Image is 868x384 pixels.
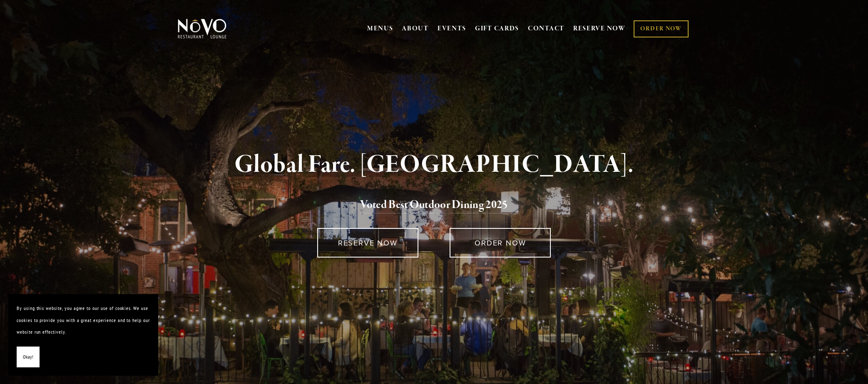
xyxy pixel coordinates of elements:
a: EVENTS [438,25,466,33]
a: RESERVE NOW [317,228,418,258]
a: RESERVE NOW [573,21,626,37]
a: ABOUT [402,25,429,33]
a: ORDER NOW [450,228,551,258]
a: CONTACT [528,21,565,37]
a: GIFT CARDS [475,21,519,37]
section: Cookie banner [8,294,158,376]
a: ORDER NOW [634,20,688,37]
button: Okay! [17,347,40,368]
strong: Global Fare. [GEOGRAPHIC_DATA]. [234,149,634,181]
img: Novo Restaurant &amp; Lounge [176,18,228,39]
h2: 5 [192,196,677,214]
span: Okay! [23,351,33,363]
a: Voted Best Outdoor Dining 202 [360,198,502,213]
a: MENUS [367,25,393,33]
p: By using this website, you agree to our use of cookies. We use cookies to provide you with a grea... [17,302,150,338]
